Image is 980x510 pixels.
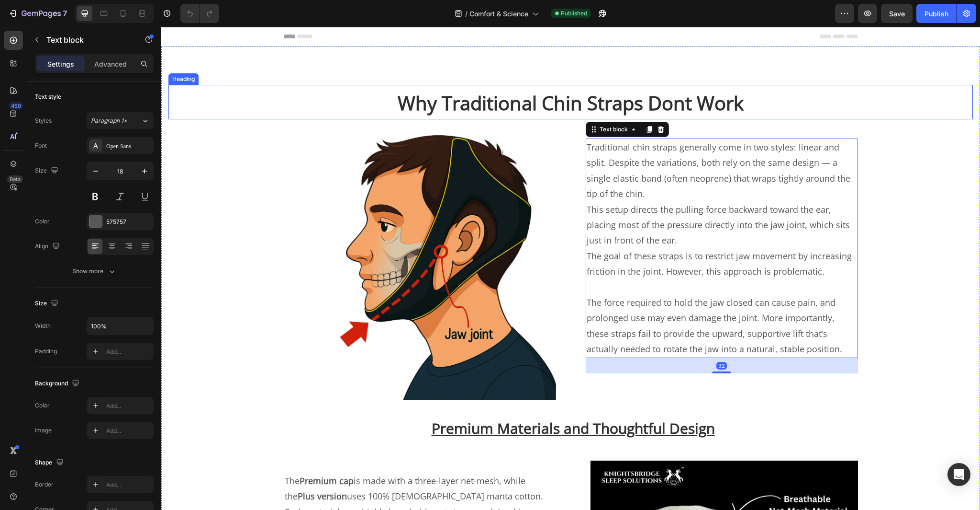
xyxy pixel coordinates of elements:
[94,59,127,69] p: Advanced
[7,175,23,183] div: Beta
[438,10,541,23] span: 30 Day Money Back Guarantee
[561,9,587,18] span: Published
[35,93,61,101] div: Text style
[360,56,414,68] a: User Guide
[609,56,700,68] a: 🔒 Official Site Notice
[35,322,51,330] div: Width
[106,481,151,489] div: Add...
[35,377,81,390] div: Background
[35,116,52,125] div: Styles
[425,113,696,175] p: Traditional chin straps generally come in two styles: linear and split. Despite the variations, b...
[35,480,54,489] div: Border
[35,217,50,226] div: Color
[91,116,127,125] span: Paragraph 1*
[953,12,967,21] span: USD
[35,141,47,150] div: Font
[136,464,186,475] strong: Plus version
[916,4,957,23] button: Publish
[100,6,197,26] a: [PHONE_NUMBER]
[106,348,151,356] div: Add...
[555,56,609,68] a: Contact Us
[35,347,57,356] div: Padding
[947,463,970,486] div: Open Intercom Messenger
[942,13,950,19] img: United States
[9,48,35,57] div: Heading
[46,34,128,46] p: Text block
[106,402,151,410] div: Add...
[924,9,948,19] div: Publish
[35,263,154,280] button: Show more
[72,267,117,276] div: Show more
[889,10,905,18] span: Save
[469,9,528,19] span: Comfort & Science
[180,4,219,23] div: Undo/Redo
[115,17,227,26] a: [EMAIL_ADDRESS][DOMAIN_NAME]
[270,392,554,411] u: Premium Materials and Thoughtful Design
[35,164,60,177] div: Size
[12,58,122,65] a: Knightsbridge Sleep Solutions LLC
[462,56,511,68] a: Our Shop
[942,12,973,21] button: United States USD
[236,63,582,89] strong: Why Traditional Chin Straps Dont Work
[35,456,66,469] div: Shape
[425,175,696,221] p: This setup directs the pulling force backward toward the ear, placing most of the pressure direct...
[414,56,462,68] a: About Us
[106,142,151,151] div: Open Sans
[281,56,360,68] a: Comfort & Science
[87,112,154,129] button: Paragraph 1*
[35,401,50,410] div: Color
[35,297,60,310] div: Size
[555,335,566,343] div: 32
[425,268,696,330] p: The force required to hold the jaw closed can cause pain, and prolonged use may even damage the j...
[4,4,71,23] button: 7
[106,427,151,435] div: Add...
[425,221,696,253] p: The goal of these straps is to restrict jaw movement by increasing friction in the joint. However...
[881,4,913,23] button: Save
[106,218,151,226] div: 575757
[9,102,23,110] div: 450
[122,100,395,373] img: chin straps
[161,27,980,510] iframe: Design area
[123,446,394,493] p: The is made with a three-layer net-mesh, while the uses 100% [DEMOGRAPHIC_DATA] manta cotton. Bot...
[47,59,74,69] p: Settings
[436,98,468,107] div: Text block
[63,8,67,19] p: 7
[87,317,153,335] input: Auto
[465,9,468,19] span: /
[35,426,52,435] div: Image
[138,448,192,460] strong: Premium cap
[35,240,62,253] div: Align
[511,56,555,68] a: Reviews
